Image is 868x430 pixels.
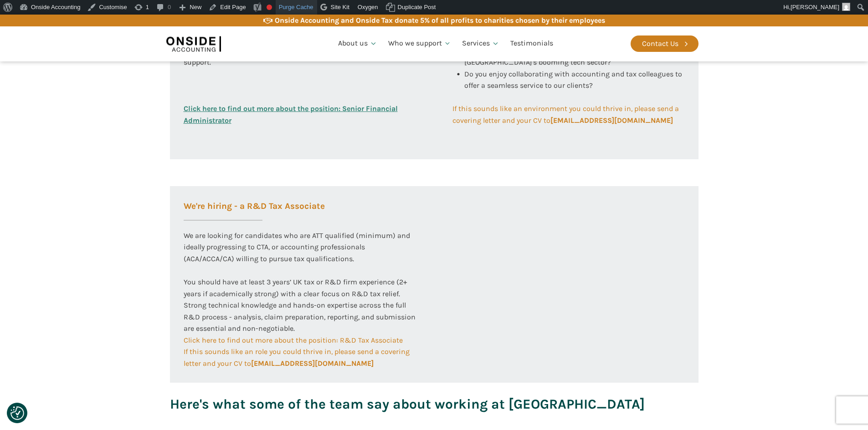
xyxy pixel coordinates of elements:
span: Site Kit [331,4,349,10]
a: Who we support [383,28,457,59]
span: [PERSON_NAME] [791,4,839,10]
img: Revisit consent button [10,406,24,420]
a: Testimonials [505,28,559,59]
div: Onside Accounting and Onside Tax donate 5% of all profits to charities chosen by their employees [275,15,605,26]
a: Click here to find out more about the position: Senior Financial Administrator [184,103,416,126]
b: [EMAIL_ADDRESS][DOMAIN_NAME] [550,116,673,125]
h3: Here's what some of the team say about working at [GEOGRAPHIC_DATA] [170,392,645,417]
div: Focus keyphrase not set [267,5,272,10]
a: About us [333,28,383,59]
img: Onside Accounting [166,33,221,54]
div: We are looking for candidates who are ATT qualified (minimum) and ideally progressing to CTA, or ... [184,230,416,334]
a: Contact Us [631,35,699,52]
b: [EMAIL_ADDRESS][DOMAIN_NAME] [251,359,374,368]
a: If this sounds like an role you could thrive in, please send a covering letter and your CV to[EMA... [184,346,416,369]
span: If this sounds like an environment you could thrive in, please send a covering letter and your CV to [452,104,681,125]
span: If this sounds like an role you could thrive in, please send a covering letter and your CV to [184,347,411,368]
button: Consent Preferences [10,406,24,420]
span: Do you enjoy collaborating with accounting and tax colleagues to offer a seamless service to our ... [464,70,684,90]
a: Click here to find out more about the position: R&D Tax Associate [184,334,403,346]
h3: We're hiring - a R&D Tax Associate [184,202,325,221]
a: Services [457,28,505,59]
div: Contact Us [642,38,678,50]
a: If this sounds like an environment you could thrive in, please send a covering letter and your CV... [452,103,685,126]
